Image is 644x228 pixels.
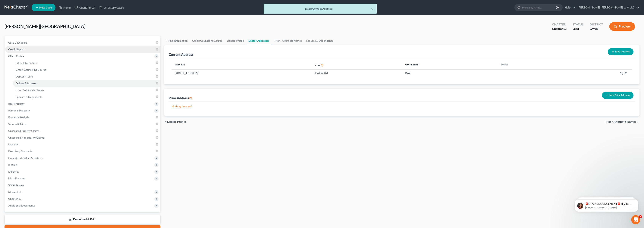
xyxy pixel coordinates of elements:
a: Spouses & Dependents [13,94,160,100]
a: Credit Counseling Course [13,66,160,73]
div: LAWB [590,27,603,31]
span: Codebtors Insiders & Notices [8,156,42,160]
span: Unsecured Priority Claims [8,129,39,132]
span: Credit Counseling Course [16,68,46,71]
span: 13 [563,27,567,30]
span: Miscellaneous [8,177,25,180]
a: Unsecured Nonpriority Claims [5,134,160,141]
th: Address [172,61,312,70]
a: Case Dashboard [5,39,160,46]
span: Chapter 13 [8,197,21,200]
span: Prior / Alternate Names [605,120,636,123]
a: Prior / Alternate Names [13,87,160,94]
span: 7 [639,215,642,218]
a: Unsecured Priority Claims [5,127,160,134]
iframe: Intercom live chat [631,215,640,224]
button: New Prior Address [602,92,633,99]
a: Debtor Addresses [13,80,160,87]
a: Download & Print [5,215,160,224]
span: Personal Property [8,109,30,112]
span: [PERSON_NAME][GEOGRAPHIC_DATA] [5,24,85,29]
a: Debtor Addresses [246,36,272,45]
td: Residential [312,70,402,77]
i: chevron_left [164,120,167,123]
span: Debtor Profile [16,75,33,78]
span: Spouses & Dependents [16,95,42,98]
a: Filing Information [164,36,190,45]
span: Debtor Profile [167,120,186,123]
button: Preview [609,22,635,31]
a: Debtor Profile [225,36,246,45]
a: Credit Counseling Course [190,36,225,45]
a: Lawsuits [5,141,160,148]
div: Saved Contact Address! [267,7,374,11]
a: Credit Report [5,46,160,53]
td: Rent [402,70,498,77]
i: chevron_right [636,120,639,123]
button: Prior / Alternate Names chevron_right [605,120,639,123]
span: Expenses [8,170,19,173]
span: SOFA Review [8,183,24,187]
span: Secured Claims [8,122,26,126]
iframe: Intercom notifications message [569,191,644,218]
a: Property Analysis [5,114,160,121]
th: Dates [498,61,561,70]
span: Filing Information [16,61,37,64]
td: [STREET_ADDRESS] [172,70,312,77]
span: Additional Documents [8,204,35,207]
span: Real Property [8,102,24,105]
th: Ownership [402,61,498,70]
span: Unsecured Nonpriority Claims [8,136,44,139]
button: New Address [608,48,633,55]
div: District [590,22,603,27]
a: Filing Information [13,60,160,66]
a: Secured Claims [5,121,160,127]
span: Client Profile [8,55,24,58]
span: Executory Contracts [8,150,32,153]
a: Debtor Profile [13,73,160,80]
div: Status [573,22,584,27]
span: Credit Report [8,48,24,51]
p: Nothing here yet! [172,104,632,108]
span: Debtor Addresses [16,82,37,85]
a: Spouses & Dependents [304,36,335,45]
div: Prior Address [169,96,192,100]
span: Case Dashboard [8,41,27,44]
div: Chapter [552,27,567,31]
div: Chapter [552,22,567,27]
a: Prior / Alternate Names [272,36,304,45]
span: Income [8,163,17,166]
div: Current Address [169,52,193,57]
button: × [371,7,374,11]
div: Lead [573,27,584,31]
th: Type [312,61,402,70]
span: Lawsuits [8,143,18,146]
button: chevron_left Debtor Profile [164,120,186,123]
a: Executory Contracts [5,148,160,155]
span: Means Test [8,190,21,193]
a: SOFA Review [5,182,160,189]
span: Prior / Alternate Names [16,88,44,92]
span: Property Analysis [8,116,29,119]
